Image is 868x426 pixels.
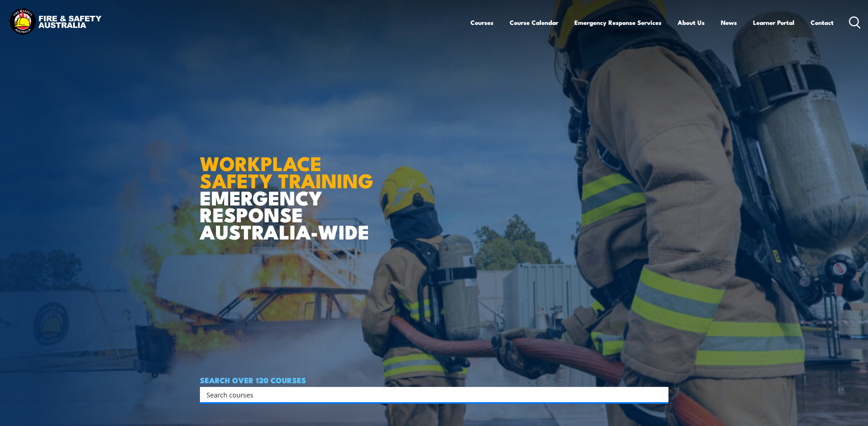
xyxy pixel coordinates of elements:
[208,389,654,400] form: Search form
[656,389,666,400] button: Search magnifier button
[753,13,794,32] a: Learner Portal
[811,13,834,32] a: Contact
[200,376,668,384] h4: SEARCH OVER 120 COURSES
[510,13,558,32] a: Course Calendar
[574,13,662,32] a: Emergency Response Services
[200,136,379,240] h1: EMERGENCY RESPONSE AUSTRALIA-WIDE
[678,13,705,32] a: About Us
[200,147,373,195] strong: WORKPLACE SAFETY TRAINING
[721,13,737,32] a: News
[470,13,493,32] a: Courses
[206,389,652,400] input: Search input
